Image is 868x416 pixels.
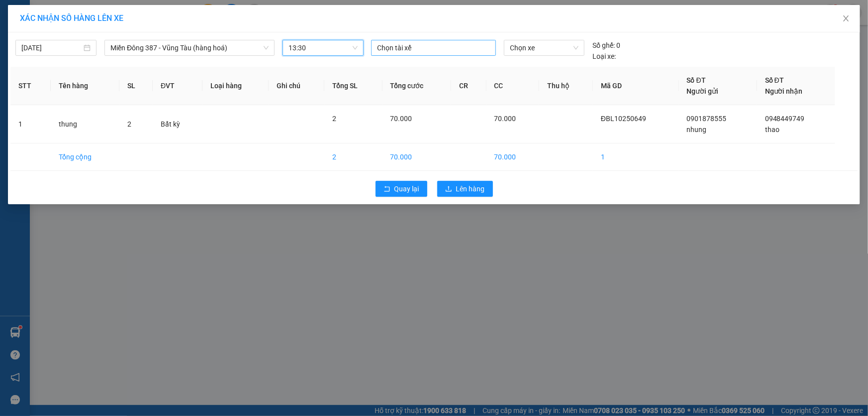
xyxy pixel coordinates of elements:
[376,181,427,197] button: rollbackQuay lại
[119,67,153,105] th: SL
[153,105,202,143] td: Bất kỳ
[8,8,78,20] div: 167 QL13
[8,32,78,46] div: 0918386583
[127,120,131,128] span: 2
[51,143,119,171] td: Tổng cộng
[20,13,123,23] span: XÁC NHẬN SỐ HÀNG LÊN XE
[110,40,269,55] span: Miền Đông 387 - Vũng Tàu (hàng hoá)
[8,9,24,20] span: Gửi:
[539,67,593,105] th: Thu hộ
[51,105,119,143] td: thung
[332,115,336,123] span: 2
[51,67,119,105] th: Tên hàng
[87,71,100,85] span: SL
[765,76,784,84] span: Số ĐT
[289,40,358,55] span: 13:30
[10,105,51,143] td: 1
[8,72,155,85] div: Tên hàng: kien ( : 2 )
[394,183,419,194] span: Quay lại
[437,181,493,197] button: uploadLên hàng
[384,185,390,193] span: rollback
[84,55,92,65] span: C :
[85,32,155,46] div: 0937228706
[383,67,452,105] th: Tổng cước
[592,40,615,51] span: Số ghế:
[510,40,579,55] span: Chọn xe
[10,67,51,105] th: STT
[202,67,269,105] th: Loại hàng
[687,76,706,84] span: Số ĐT
[153,67,202,105] th: ĐVT
[765,87,803,95] span: Người nhận
[85,20,155,32] div: quynh
[593,67,679,105] th: Mã GD
[687,126,707,134] span: nhung
[324,143,382,171] td: 2
[486,143,540,171] td: 70.000
[832,5,860,33] button: Close
[8,20,78,32] div: tram
[84,52,156,66] div: 60.000
[765,115,805,123] span: 0948449749
[765,126,779,134] span: thao
[324,67,382,105] th: Tổng SL
[390,115,412,123] span: 70.000
[601,115,646,123] span: ĐBL10250649
[687,87,719,95] span: Người gửi
[593,143,679,171] td: 1
[456,183,485,194] span: Lên hàng
[592,51,616,62] span: Loại xe:
[269,67,324,105] th: Ghi chú
[687,115,727,123] span: 0901878555
[85,8,155,20] div: Bình Giã
[383,143,452,171] td: 70.000
[842,14,850,22] span: close
[592,40,620,51] div: 0
[494,115,516,123] span: 70.000
[486,67,540,105] th: CC
[263,45,269,51] span: down
[85,9,109,20] span: Nhận:
[445,185,452,193] span: upload
[21,42,82,53] input: 12/10/2025
[451,67,486,105] th: CR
